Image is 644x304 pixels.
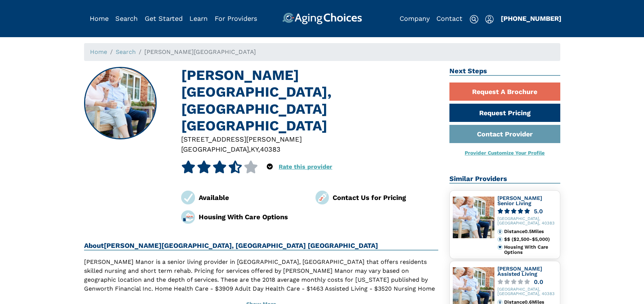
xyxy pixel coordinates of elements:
div: Popover trigger [267,161,273,173]
span: , [249,145,251,153]
a: [PERSON_NAME] Assisted Living [497,266,542,277]
a: [PHONE_NUMBER] [501,14,561,22]
div: Distance 0.5 Miles [504,229,557,234]
a: Contact [436,14,462,22]
h1: [PERSON_NAME][GEOGRAPHIC_DATA], [GEOGRAPHIC_DATA] [GEOGRAPHIC_DATA] [181,67,438,134]
a: 0.0 [497,279,557,285]
div: [GEOGRAPHIC_DATA], [GEOGRAPHIC_DATA], 40383 [497,217,557,226]
a: Home [90,48,107,55]
div: Housing With Care Options [199,212,304,222]
img: Taylor Manor, Versailles KY [84,68,156,139]
a: For Providers [215,14,257,22]
img: distance.svg [497,229,503,234]
img: AgingChoices [282,13,362,25]
div: Contact Us for Pricing [333,193,438,203]
a: 5.0 [497,208,557,214]
img: cost.svg [497,237,503,242]
a: Search [115,14,138,22]
div: Available [199,193,304,203]
div: Popover trigger [115,13,138,25]
nav: breadcrumb [84,43,560,61]
div: 5.0 [534,208,543,214]
a: Home [90,14,109,22]
a: Get Started [145,14,183,22]
span: [GEOGRAPHIC_DATA] [181,145,249,153]
span: , [258,145,260,153]
div: [GEOGRAPHIC_DATA], [GEOGRAPHIC_DATA], 40383 [497,287,557,297]
a: Learn [189,14,208,22]
h2: Similar Providers [449,175,560,184]
div: 40383 [260,144,281,154]
img: user-icon.svg [485,15,494,24]
a: Search [116,48,136,55]
a: Request A Brochure [449,83,560,101]
img: search-icon.svg [470,15,478,24]
span: KY [251,145,258,153]
a: Provider Customize Your Profile [465,150,545,156]
span: [PERSON_NAME][GEOGRAPHIC_DATA] [144,48,256,55]
h2: Next Steps [449,67,560,76]
a: Request Pricing [449,104,560,122]
div: 0.0 [534,279,543,285]
a: Contact Provider [449,125,560,143]
a: Company [400,14,430,22]
div: [STREET_ADDRESS][PERSON_NAME] [181,134,438,144]
a: [PERSON_NAME] Senior Living [497,195,542,206]
div: Popover trigger [485,13,494,25]
img: primary.svg [497,245,503,250]
div: Housing With Care Options [504,245,557,255]
h2: About [PERSON_NAME][GEOGRAPHIC_DATA], [GEOGRAPHIC_DATA] [GEOGRAPHIC_DATA] [84,242,439,250]
a: Rate this provider [279,163,332,170]
div: $$ ($2,500-$5,000) [504,237,557,242]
